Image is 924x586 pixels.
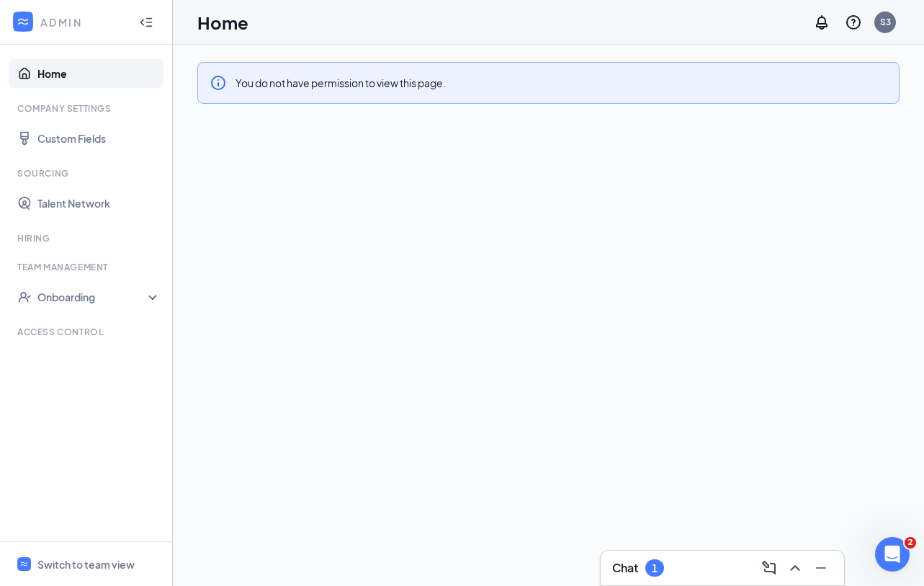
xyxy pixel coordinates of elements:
svg: WorkstreamLogo [19,559,29,569]
div: ADMIN [40,15,126,30]
button: ChevronUp [784,556,807,580]
div: Access control [17,326,158,338]
a: Talent Network [37,189,161,218]
div: Onboarding [37,290,148,304]
button: Minimize [809,556,833,580]
svg: Collapse [139,15,153,30]
div: Sourcing [17,167,158,179]
svg: WorkstreamLogo [16,14,30,29]
iframe: Intercom live chat [875,537,910,572]
svg: ChevronUp [786,559,804,577]
div: You do not have permission to view this page. [236,74,446,90]
a: Home [37,59,161,88]
h1: Home [197,10,248,35]
svg: Minimize [812,559,830,577]
svg: QuestionInfo [845,14,862,31]
h3: Chat [612,560,638,576]
svg: ComposeMessage [761,559,778,577]
div: Switch to team view [37,557,135,572]
svg: Info [210,74,227,92]
div: Hiring [17,232,158,244]
div: 1 [652,562,658,574]
svg: UserCheck [17,290,32,304]
button: ComposeMessage [758,556,781,580]
svg: Notifications [813,14,830,31]
span: 2 [905,537,916,549]
div: Company Settings [17,102,158,115]
a: Custom Fields [37,124,161,153]
div: Team Management [17,261,158,273]
div: S3 [880,16,891,28]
